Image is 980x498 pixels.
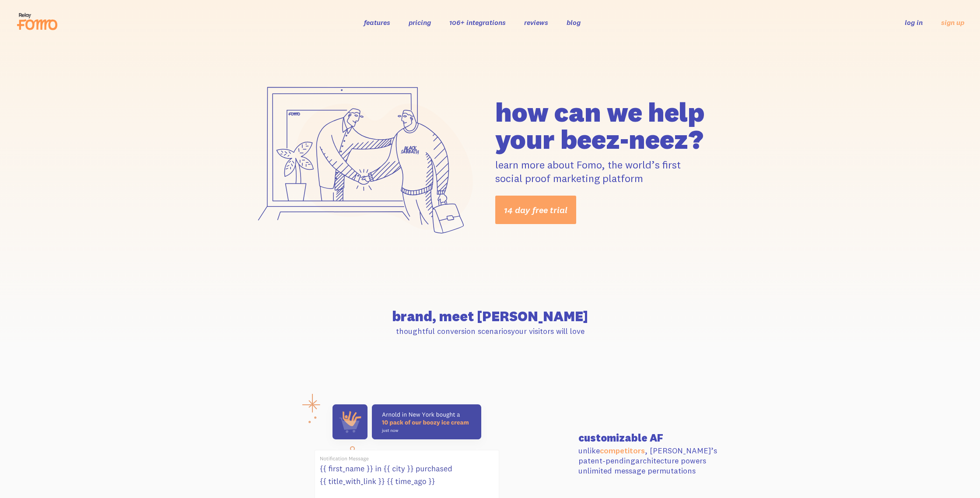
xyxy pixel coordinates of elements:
[905,18,923,27] a: log in
[495,98,734,153] h1: how can we help your beez-neez?
[364,18,390,27] a: features
[449,18,506,27] a: 106+ integrations
[941,18,964,27] a: sign up
[246,309,734,323] h2: brand, meet [PERSON_NAME]
[578,432,734,443] h3: customizable AF
[495,196,576,224] a: 14 day free trial
[567,18,581,27] a: blog
[600,445,645,456] a: competitors
[495,158,734,185] p: learn more about Fomo, the world’s first social proof marketing platform
[524,18,548,27] a: reviews
[409,18,431,27] a: pricing
[246,326,734,336] p: thoughtful conversion scenarios your visitors will love
[578,445,734,476] p: unlike , [PERSON_NAME]’s patent-pending architecture powers unlimited message permutations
